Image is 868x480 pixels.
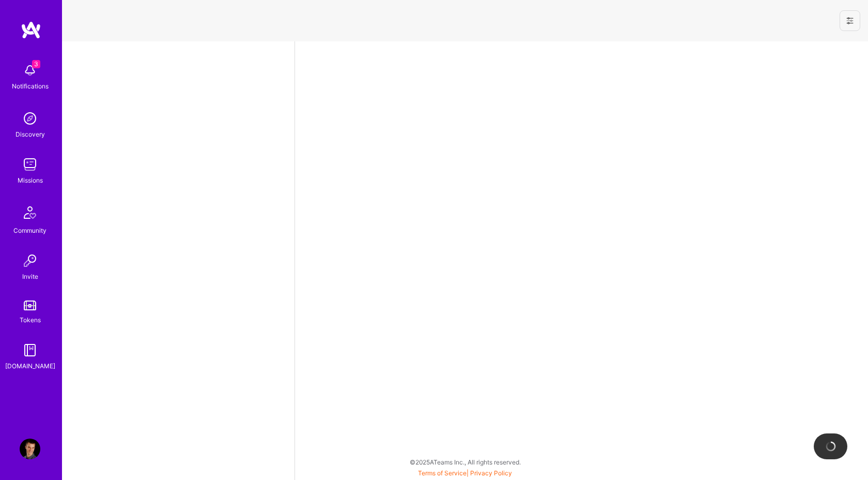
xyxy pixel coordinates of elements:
[16,129,45,140] div: Discovery
[20,340,40,361] img: guide book
[24,301,36,310] img: tokens
[20,108,40,129] img: discovery
[62,449,868,475] div: © 2025 ATeams Inc., All rights reserved.
[20,439,40,459] img: User Avatar
[18,200,42,225] img: Community
[20,60,40,81] img: bell
[20,154,40,175] img: teamwork
[20,250,40,271] img: Invite
[20,314,41,325] div: Tokens
[18,175,43,186] div: Missions
[21,21,41,39] img: logo
[470,469,512,477] a: Privacy Policy
[418,469,512,477] span: |
[17,439,43,459] a: User Avatar
[826,441,836,452] img: loading
[418,469,467,477] a: Terms of Service
[13,225,47,236] div: Community
[12,81,49,92] div: Notifications
[22,271,38,282] div: Invite
[5,361,55,371] div: [DOMAIN_NAME]
[32,60,40,68] span: 3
